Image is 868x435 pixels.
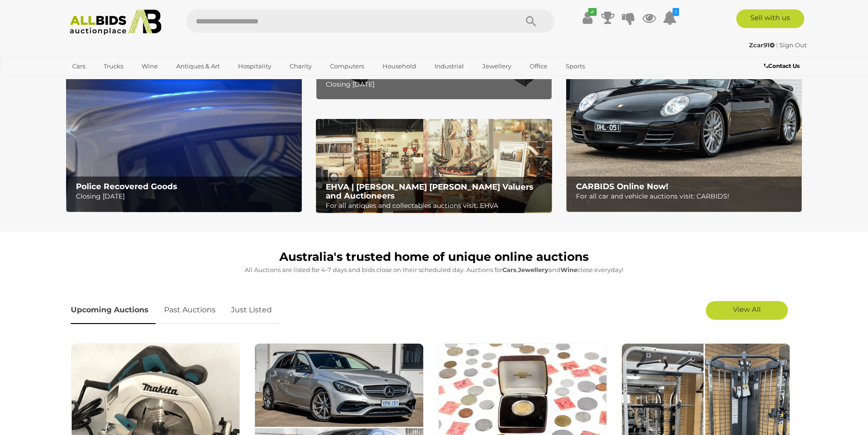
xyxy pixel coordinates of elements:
b: Contact Us [764,62,800,69]
a: ✔ [580,9,594,26]
a: Past Auctions [157,296,223,324]
button: Search [508,9,554,33]
img: CARBIDS Online Now! [566,6,802,212]
a: Antiques & Art [170,59,226,74]
a: 1 [663,9,677,26]
strong: Wine [561,266,577,273]
i: ✔ [588,8,597,16]
a: Cars [66,59,91,74]
strong: Cars [502,266,516,273]
a: Trucks [97,59,129,74]
b: CARBIDS Online Now! [576,182,668,191]
span: | [776,41,778,49]
img: EHVA | Evans Hastings Valuers and Auctioneers [316,119,552,214]
a: Charity [284,59,318,74]
a: Zcar91 [749,41,776,49]
a: Industrial [428,59,470,74]
p: For all car and vehicle auctions visit: CARBIDS! [576,191,797,202]
a: Just Listed [224,296,279,324]
strong: Zcar91 [749,41,775,49]
a: Sell with us [736,9,804,28]
a: Computers [324,59,370,74]
a: Office [524,59,554,74]
p: For all antiques and collectables auctions visit: EHVA [326,200,546,212]
a: Sign Out [779,41,807,49]
img: Police Recovered Goods [66,6,302,212]
a: View All [706,301,788,320]
a: Household [376,59,422,74]
strong: Jewellery [518,266,548,273]
img: Allbids.com.au [65,9,166,35]
b: Police Recovered Goods [76,182,177,191]
a: Hospitality [232,59,277,74]
p: Closing [DATE] [326,79,546,90]
a: [GEOGRAPHIC_DATA] [66,74,145,89]
h1: Australia's trusted home of unique online auctions [71,251,797,264]
a: Wine [135,59,164,74]
i: 1 [673,8,679,16]
span: View All [733,305,761,314]
p: All Auctions are listed for 4-7 days and bids close on their scheduled day. Auctions for , and cl... [71,265,797,275]
a: EHVA | Evans Hastings Valuers and Auctioneers EHVA | [PERSON_NAME] [PERSON_NAME] Valuers and Auct... [316,119,552,214]
a: Jewellery [476,59,517,74]
a: CARBIDS Online Now! CARBIDS Online Now! For all car and vehicle auctions visit: CARBIDS! [566,6,802,212]
a: Upcoming Auctions [71,296,156,324]
p: Closing [DATE] [76,191,297,202]
a: Contact Us [764,61,802,71]
b: EHVA | [PERSON_NAME] [PERSON_NAME] Valuers and Auctioneers [326,182,533,200]
a: Sports [560,59,591,74]
a: Police Recovered Goods Police Recovered Goods Closing [DATE] [66,6,302,212]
